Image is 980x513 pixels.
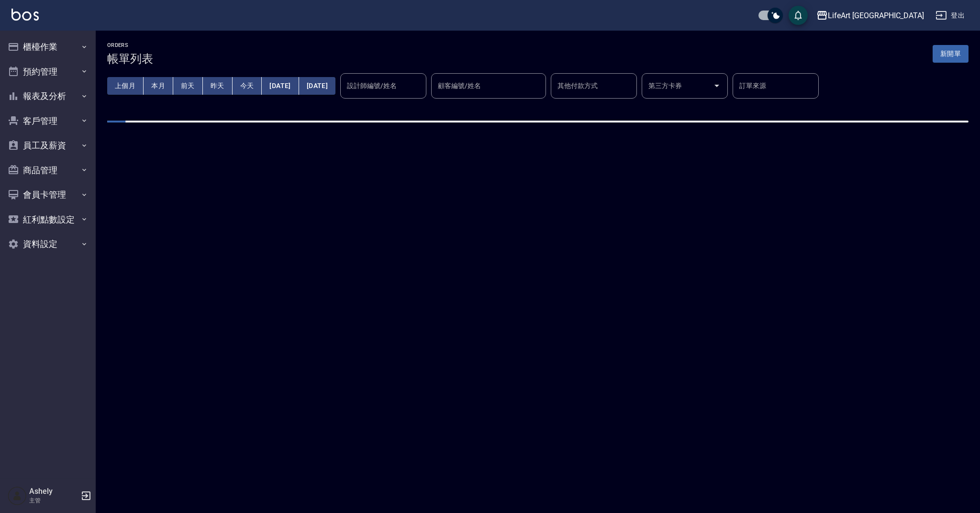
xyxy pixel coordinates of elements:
[4,34,92,59] button: 櫃檯作業
[828,10,924,22] div: LifeArt [GEOGRAPHIC_DATA]
[107,42,153,48] h2: ORDERS
[4,232,92,256] button: 資料設定
[107,77,144,95] button: 上個月
[299,77,335,95] button: [DATE]
[8,486,27,505] img: Person
[262,77,299,95] button: [DATE]
[233,77,262,95] button: 今天
[4,207,92,232] button: 紅利點數設定
[144,77,173,95] button: 本月
[813,6,928,25] button: LifeArt [GEOGRAPHIC_DATA]
[4,133,92,158] button: 員工及薪資
[4,59,92,84] button: 預約管理
[29,487,78,496] h5: Ashely
[789,6,808,25] button: save
[4,84,92,109] button: 報表及分析
[203,77,233,95] button: 昨天
[107,52,153,66] h3: 帳單列表
[4,109,92,134] button: 客戶管理
[29,496,78,505] p: 主管
[933,49,969,58] a: 新開單
[11,9,39,21] img: Logo
[932,7,969,24] button: 登出
[4,182,92,207] button: 會員卡管理
[933,45,969,63] button: 新開單
[4,158,92,183] button: 商品管理
[709,78,724,93] button: Open
[173,77,203,95] button: 前天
